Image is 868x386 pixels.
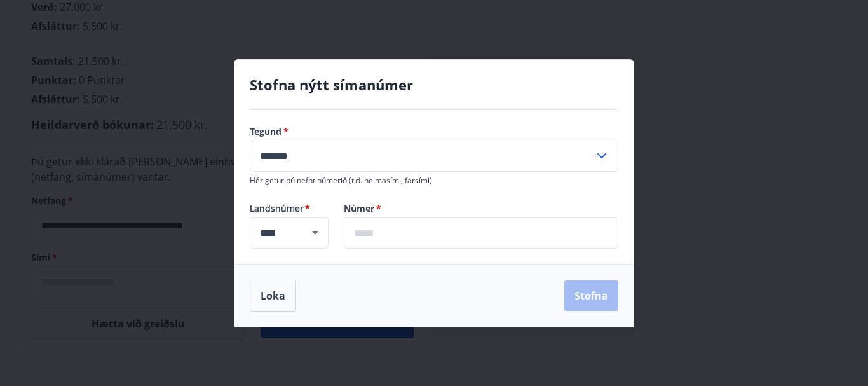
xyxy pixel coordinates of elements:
label: Númer [344,202,618,215]
label: Tegund [250,125,618,138]
button: Open [306,224,324,242]
div: Númer [344,217,618,249]
span: Landsnúmer [250,202,329,215]
span: Hér getur þú nefnt númerið (t.d. heimasími, farsími) [250,175,432,186]
h4: Stofna nýtt símanúmer [250,75,618,94]
button: Loka [250,280,296,312]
